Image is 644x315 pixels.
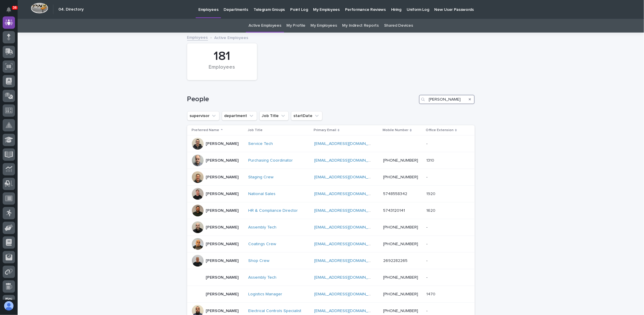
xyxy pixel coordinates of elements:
[206,208,239,213] p: [PERSON_NAME]
[383,275,418,280] a: [PHONE_NUMBER]
[214,34,249,40] p: Active Employees
[222,111,257,121] button: department
[248,275,276,280] a: Assembly Tech
[314,309,381,313] a: [EMAIL_ADDRESS][DOMAIN_NAME]
[3,4,15,16] button: Notifications
[291,111,322,121] button: startDate
[206,275,239,280] p: [PERSON_NAME]
[426,174,429,180] p: -
[310,19,337,33] a: My Employees
[426,291,437,297] p: 1470
[187,253,475,269] tr: [PERSON_NAME]Shop Crew [EMAIL_ADDRESS][DOMAIN_NAME] 2692282265--
[314,192,381,196] a: [EMAIL_ADDRESS][DOMAIN_NAME]
[192,127,219,133] p: Preferred Name
[314,142,381,146] a: [EMAIL_ADDRESS][DOMAIN_NAME]
[31,3,48,13] img: Workspace Logo
[248,127,263,133] p: Job Title
[187,95,417,104] h1: People
[197,64,247,77] div: Employees
[206,292,239,297] p: [PERSON_NAME]
[384,19,413,33] a: Shared Devices
[314,127,336,133] p: Primary Email
[383,175,418,179] a: [PHONE_NUMBER]
[248,242,276,247] a: Coatings Crew
[383,192,407,196] a: 5748558342
[187,219,475,236] tr: [PERSON_NAME]Assembly Tech [EMAIL_ADDRESS][DOMAIN_NAME] [PHONE_NUMBER]--
[206,192,239,197] p: [PERSON_NAME]
[426,140,429,146] p: -
[314,292,381,296] a: [EMAIL_ADDRESS][DOMAIN_NAME]
[248,258,269,263] a: Shop Crew
[7,7,15,16] div: Notifications36
[426,157,435,163] p: 1310
[187,236,475,253] tr: [PERSON_NAME]Coatings Crew [EMAIL_ADDRESS][DOMAIN_NAME] [PHONE_NUMBER]--
[314,242,381,246] a: [EMAIL_ADDRESS][DOMAIN_NAME]
[259,111,289,121] button: Job Title
[187,136,475,152] tr: [PERSON_NAME]Service Tech [EMAIL_ADDRESS][DOMAIN_NAME] --
[248,158,293,163] a: Purchasing Coordinator
[314,209,381,213] a: [EMAIL_ADDRESS][DOMAIN_NAME]
[187,111,219,121] button: supervisor
[383,209,405,213] a: 5743120141
[248,175,273,180] a: Staging Crew
[314,275,381,280] a: [EMAIL_ADDRESS][DOMAIN_NAME]
[58,7,84,12] h2: 04. Directory
[342,19,379,33] a: My Indirect Reports
[187,186,475,202] tr: [PERSON_NAME]National Sales [EMAIL_ADDRESS][DOMAIN_NAME] 574855834219201920
[206,141,239,146] p: [PERSON_NAME]
[13,6,17,10] p: 36
[248,292,282,297] a: Logistics Manager
[187,152,475,169] tr: [PERSON_NAME]Purchasing Coordinator [EMAIL_ADDRESS][DOMAIN_NAME] [PHONE_NUMBER]13101310
[187,34,208,40] a: Employees
[419,95,475,104] input: Search
[3,300,15,312] button: users-avatar
[383,292,418,296] a: [PHONE_NUMBER]
[383,127,408,133] p: Mobile Number
[426,127,454,133] p: Office Extension
[187,269,475,286] tr: [PERSON_NAME]Assembly Tech [EMAIL_ADDRESS][DOMAIN_NAME] [PHONE_NUMBER]--
[197,49,247,64] div: 181
[426,307,429,314] p: -
[383,259,408,263] a: 2692282265
[314,175,381,179] a: [EMAIL_ADDRESS][DOMAIN_NAME]
[206,258,239,263] p: [PERSON_NAME]
[248,309,301,314] a: Electrical Controls Specialist
[248,141,273,146] a: Service Tech
[206,225,239,230] p: [PERSON_NAME]
[248,208,298,213] a: HR & Compliance Director
[383,158,418,162] a: [PHONE_NUMBER]
[426,190,437,197] p: 1920
[314,259,381,263] a: [EMAIL_ADDRESS][DOMAIN_NAME]
[383,242,418,246] a: [PHONE_NUMBER]
[206,242,239,247] p: [PERSON_NAME]
[206,175,239,180] p: [PERSON_NAME]
[248,192,275,197] a: National Sales
[426,241,429,247] p: -
[426,257,429,263] p: -
[187,286,475,303] tr: [PERSON_NAME]Logistics Manager [EMAIL_ADDRESS][DOMAIN_NAME] [PHONE_NUMBER]14701470
[383,225,418,229] a: [PHONE_NUMBER]
[426,274,429,280] p: -
[248,225,276,230] a: Assembly Tech
[426,207,437,213] p: 1620
[287,19,305,33] a: My Profile
[187,202,475,219] tr: [PERSON_NAME]HR & Compliance Director [EMAIL_ADDRESS][DOMAIN_NAME] 574312014116201620
[314,158,381,162] a: [EMAIL_ADDRESS][DOMAIN_NAME]
[314,225,381,229] a: [EMAIL_ADDRESS][DOMAIN_NAME]
[249,19,281,33] a: Active Employees
[383,309,418,313] a: [PHONE_NUMBER]
[426,224,429,230] p: -
[187,169,475,186] tr: [PERSON_NAME]Staging Crew [EMAIL_ADDRESS][DOMAIN_NAME] [PHONE_NUMBER]--
[206,158,239,163] p: [PERSON_NAME]
[206,309,239,314] p: [PERSON_NAME]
